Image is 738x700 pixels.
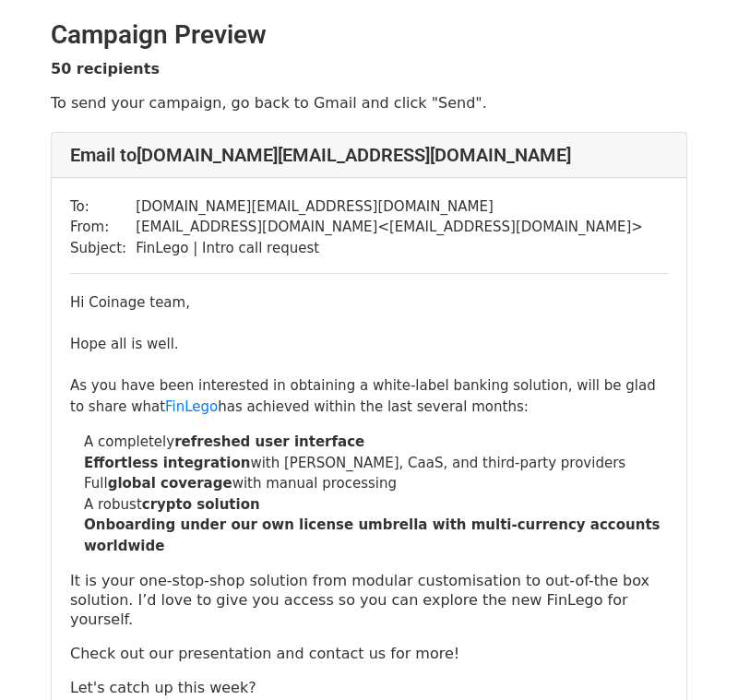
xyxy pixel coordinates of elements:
[84,432,668,453] li: A completely
[70,678,668,697] p: Let's catch up this week?
[70,238,136,259] td: Subject:
[84,455,250,471] b: Effortless integration
[84,453,668,474] li: with [PERSON_NAME], CaaS, and third-party providers
[84,516,661,554] b: Onboarding under our own license umbrella with multi-currency accounts worldwide
[70,217,136,238] td: From:
[142,496,260,513] b: crypto solution
[136,238,643,259] td: FinLego | Intro call request
[174,433,364,450] b: refreshed user interface
[70,334,668,355] div: Hope all is well.
[84,494,668,516] li: A robust
[70,644,668,663] p: Check out our presentation and contact us for more!
[70,196,136,218] td: To:
[136,217,643,238] td: [EMAIL_ADDRESS][DOMAIN_NAME] < [EMAIL_ADDRESS][DOMAIN_NAME] >
[51,19,687,51] h2: Campaign Preview
[108,475,232,492] b: global coverage
[70,292,668,314] div: Hi Coinage team,
[51,93,687,113] p: To send your campaign, go back to Gmail and click "Send".
[136,196,643,218] td: [DOMAIN_NAME][EMAIL_ADDRESS][DOMAIN_NAME]
[51,60,160,77] strong: 50 recipients
[70,571,668,629] p: It is your one-stop-shop solution from modular customisation to out-of-the box solution. I’d love...
[70,144,668,166] h4: Email to [DOMAIN_NAME][EMAIL_ADDRESS][DOMAIN_NAME]
[70,375,668,417] div: As you have been interested in obtaining a white-label banking solution, will be glad to share wh...
[165,398,218,415] a: FinLego
[84,473,668,494] li: Full with manual processing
